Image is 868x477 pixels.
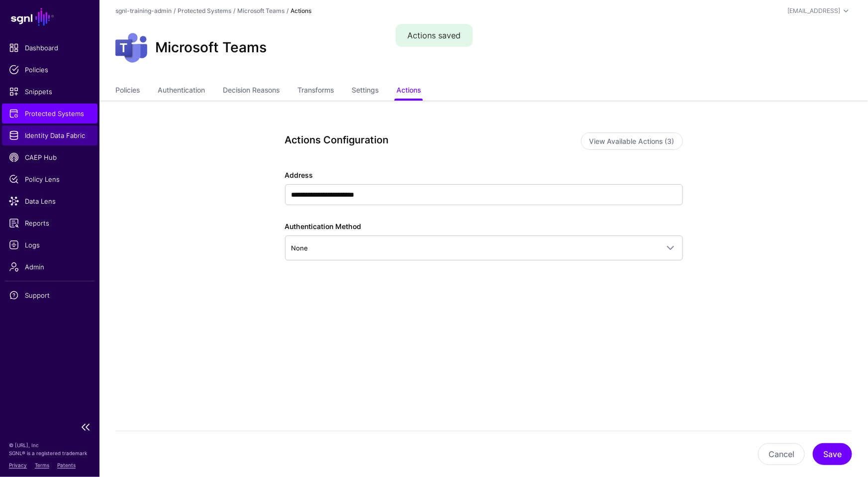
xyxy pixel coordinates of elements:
[9,449,91,457] p: SGNL® is a registered trademark
[2,82,97,102] a: Snippets
[172,6,178,15] div: /
[57,462,76,468] a: Patents
[9,262,91,272] span: Admin
[2,191,97,211] a: Data Lens
[2,147,97,167] a: CAEP Hub
[9,196,91,206] span: Data Lens
[352,82,379,101] a: Settings
[813,443,852,465] button: Save
[6,6,94,28] a: SGNL
[9,65,91,75] span: Policies
[237,7,285,14] a: Microsoft Teams
[2,38,97,58] a: Dashboard
[9,290,91,300] span: Support
[285,170,313,180] label: Address
[9,174,91,184] span: Policy Lens
[2,257,97,277] a: Admin
[395,24,473,47] div: Actions saved
[9,109,91,119] span: Protected Systems
[285,134,573,146] h3: Actions Configuration
[9,441,91,449] p: © [URL], Inc
[9,43,91,53] span: Dashboard
[290,7,311,14] strong: Actions
[2,125,97,145] a: Identity Data Fabric
[285,221,362,232] label: Authentication Method
[115,82,140,101] a: Policies
[115,7,172,14] a: sgnl-training-admin
[231,6,237,15] div: /
[285,6,290,15] div: /
[297,82,334,101] a: Transforms
[291,244,308,252] span: None
[9,240,91,250] span: Logs
[178,7,231,14] a: Protected Systems
[2,235,97,255] a: Logs
[396,82,421,101] a: Actions
[155,39,267,56] h2: Microsoft Teams
[158,82,205,101] a: Authentication
[9,218,91,228] span: Reports
[35,462,49,468] a: Terms
[9,462,27,468] a: Privacy
[787,6,840,15] div: [EMAIL_ADDRESS]
[115,32,147,64] img: svg+xml;base64,PD94bWwgdmVyc2lvbj0iMS4wIiBlbmNvZGluZz0idXRmLTgiPz4KPHN2ZyB4bWxucz0iaHR0cDovL3d3dy...
[9,130,91,140] span: Identity Data Fabric
[2,169,97,189] a: Policy Lens
[758,443,805,465] button: Cancel
[2,104,97,123] a: Protected Systems
[581,132,683,150] button: View Available Actions (3)
[223,82,280,101] a: Decision Reasons
[2,213,97,233] a: Reports
[9,87,91,97] span: Snippets
[9,152,91,162] span: CAEP Hub
[2,60,97,80] a: Policies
